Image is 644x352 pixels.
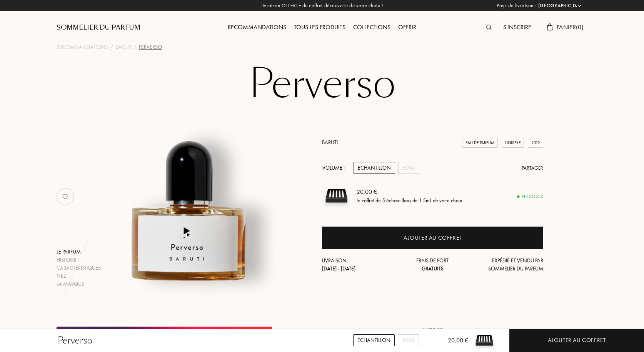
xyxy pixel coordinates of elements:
span: Gratuits [422,265,444,272]
div: Eau de Parfum [462,138,498,148]
img: sample box [322,182,351,210]
div: Collections [349,23,394,33]
div: S'inscrire [499,23,535,33]
a: S'inscrire [499,23,535,31]
div: 20,00 € [435,336,468,352]
div: Caractéristiques [57,264,101,272]
div: Tous les produits [290,23,349,33]
a: Baruti [322,139,338,146]
div: En stock [517,193,543,200]
div: Perverso [58,334,92,347]
h1: Perverso [130,63,514,105]
a: Collections [349,23,394,31]
a: Recommandations [224,23,290,31]
div: Ajouter au coffret [404,234,462,242]
div: le coffret de 5 échantillons de 1.5mL de votre choix [357,197,462,205]
div: 2019 [528,138,543,148]
div: Echantillon [354,162,395,174]
div: Livraison [322,257,396,273]
div: 20,00 € [357,187,462,197]
div: Volume : [322,162,349,174]
div: Nez [57,272,101,280]
a: Tous les produits [290,23,349,31]
img: sample box sommelier du parfum [473,329,496,352]
a: Baruti [115,43,131,51]
div: Unisexe [502,138,524,148]
div: Expédié et vendu par [469,257,543,273]
a: Recommandations [57,43,108,51]
div: La marque [57,280,101,288]
div: Ajouter au coffret [548,336,606,345]
div: Offrir [394,23,420,33]
a: Sommelier du Parfum [57,23,140,32]
img: Perverso Baruti [94,98,285,288]
span: Sommelier du Parfum [488,265,543,272]
span: Pays de livraison : [497,2,536,10]
div: Echantillon [353,334,395,346]
img: search_icn.svg [486,25,492,30]
span: Panier ( 0 ) [557,23,584,31]
div: Recommandations [224,23,290,33]
img: no_like_p.png [58,189,73,204]
div: Perverso [139,43,162,51]
div: Frais de port [396,257,470,273]
div: Le parfum [57,248,101,256]
div: Partager [522,164,543,172]
div: 50mL [398,162,419,174]
div: / [110,43,113,51]
span: [DATE] - [DATE] [322,265,355,272]
div: / [133,43,137,51]
div: 50mL [398,334,419,346]
div: Histoire [57,256,101,264]
a: Offrir [394,23,420,31]
img: cart.svg [547,23,553,30]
